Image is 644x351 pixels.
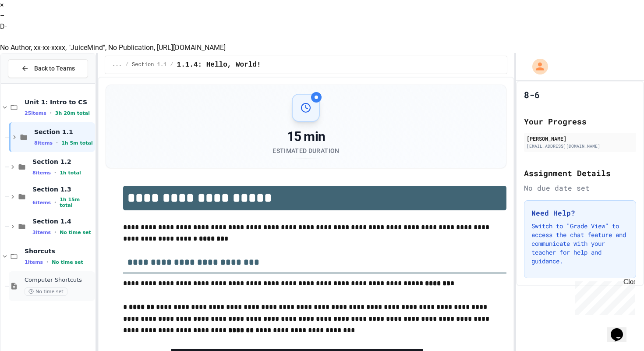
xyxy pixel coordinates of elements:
[524,115,636,128] h2: Your Progress
[32,229,51,235] span: 3 items
[32,158,93,166] span: Section 1.2
[177,60,261,70] span: 1.1.4: Hello, World!
[4,4,60,56] div: Chat with us now!Close
[50,110,52,117] span: •
[32,170,51,175] span: 8 items
[55,110,90,116] span: 3h 20m total
[25,110,46,116] span: 25 items
[25,259,43,265] span: 1 items
[524,167,636,179] h2: Assignment Details
[531,222,629,266] p: Switch to "Grade View" to access the chat feature and communicate with your teacher for help and ...
[527,143,633,149] div: [EMAIL_ADDRESS][DOMAIN_NAME]
[61,140,93,145] span: 1h 5m total
[531,208,629,218] h3: Need Help?
[25,277,93,284] span: Computer Shortcuts
[25,98,93,106] span: Unit 1: Intro to CS
[571,278,635,315] iframe: chat widget
[112,61,122,68] span: ...
[60,197,93,208] span: 1h 15m total
[527,135,633,142] div: [PERSON_NAME]
[52,259,83,265] span: No time set
[272,129,339,145] div: 15 min
[34,64,75,73] span: Back to Teams
[8,59,88,78] button: Back to Teams
[60,229,91,235] span: No time set
[32,217,93,225] span: Section 1.4
[25,287,67,296] span: No time set
[34,140,53,145] span: 8 items
[46,259,48,266] span: •
[54,229,56,236] span: •
[524,89,540,101] h1: 8-6
[272,146,339,155] div: Estimated Duration
[56,139,58,146] span: •
[60,170,81,175] span: 1h total
[125,61,128,68] span: /
[32,185,93,193] span: Section 1.3
[32,199,51,205] span: 6 items
[132,61,166,68] span: Section 1.1
[170,61,173,68] span: /
[54,199,56,206] span: •
[25,247,93,255] span: Shorcuts
[523,57,550,77] div: My Account
[34,128,93,136] span: Section 1.1
[54,169,56,176] span: •
[607,316,635,342] iframe: chat widget
[524,183,636,193] div: No due date set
